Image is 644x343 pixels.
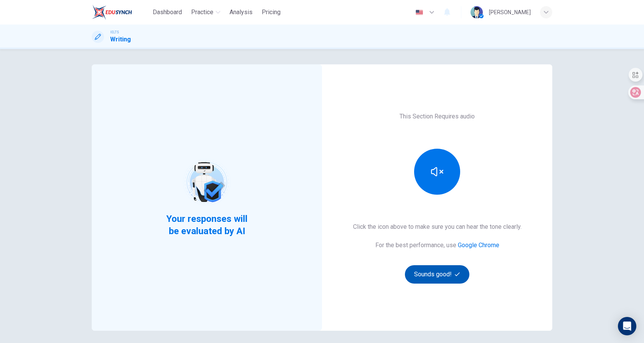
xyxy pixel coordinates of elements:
[188,5,223,19] button: Practice
[489,8,531,17] div: [PERSON_NAME]
[92,5,132,20] img: EduSynch logo
[262,8,281,17] span: Pricing
[110,30,119,35] span: IELTS
[414,10,424,15] img: en
[226,5,256,19] button: Analysis
[259,5,284,19] button: Pricing
[618,317,636,335] div: Open Intercom Messenger
[153,8,182,17] span: Dashboard
[375,241,499,250] h6: For the best performance, use
[471,6,483,18] img: Profile picture
[458,241,499,249] a: Google Chrome
[191,8,213,17] span: Practice
[400,112,475,121] h6: This Section Requires audio
[92,5,150,20] a: EduSynch logo
[230,8,253,17] span: Analysis
[182,158,231,207] img: robot icon
[405,265,469,284] button: Sounds good!
[150,5,185,19] button: Dashboard
[110,35,131,44] h1: Writing
[160,213,254,237] span: Your responses will be evaluated by AI
[353,222,522,231] h6: Click the icon above to make sure you can hear the tone clearly.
